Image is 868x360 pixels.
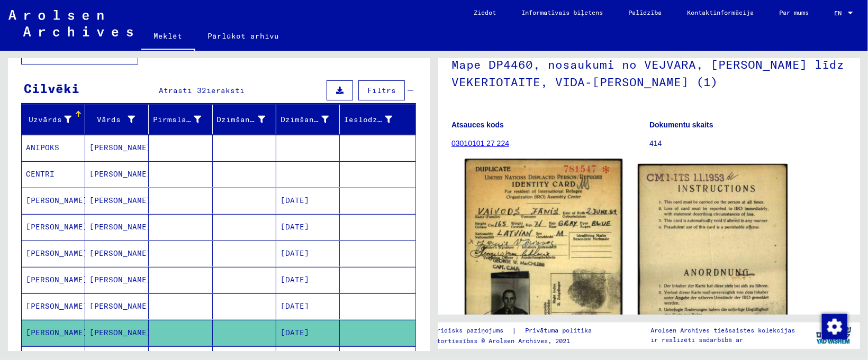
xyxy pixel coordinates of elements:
[217,111,278,128] div: Dzimšanas vieta
[26,196,88,205] font: [PERSON_NAME]
[89,275,151,284] font: [PERSON_NAME]
[821,313,847,339] div: Mainīt piekrišanu
[651,336,744,344] font: ir realizēti sadarbībā ar
[638,164,788,358] img: 002.jpg
[281,115,357,124] font: Dzimšanas datums
[208,31,279,41] font: Pārlūkot arhīvu
[89,222,151,232] font: [PERSON_NAME]
[651,326,795,334] font: Arolsen Archives tiešsaistes kolekcijas
[26,328,88,337] font: [PERSON_NAME]
[8,10,133,36] img: Arolsen_neg.svg
[22,105,85,134] mat-header-cell: Uzvārds
[474,8,496,16] font: Ziedot
[512,326,517,335] font: |
[154,31,183,41] font: Meklēt
[89,111,148,128] div: Vārds
[97,115,121,124] font: Vārds
[281,328,309,337] font: [DATE]
[521,8,603,16] font: Informatīvais biļetens
[430,337,571,345] font: Autortiesības © Arolsen Archives, 2021
[687,8,754,16] font: Kontaktinformācija
[344,111,405,128] div: Ieslodzītā #
[281,248,309,258] font: [DATE]
[89,196,151,205] font: [PERSON_NAME]
[153,111,214,128] div: Pirmslaulības uzvārds
[26,275,88,284] font: [PERSON_NAME]
[195,23,292,49] a: Pārlūkot arhīvu
[89,248,151,258] font: [PERSON_NAME]
[822,314,847,339] img: Mainīt piekrišanu
[834,9,842,17] font: EN
[649,139,662,147] font: 414
[141,23,195,51] a: Meklēt
[26,143,59,152] font: ANIPOKS
[814,322,854,348] img: yv_logo.png
[85,105,149,134] mat-header-cell: Vārds
[24,80,79,96] font: Cilvēki
[281,196,309,205] font: [DATE]
[89,169,151,179] font: [PERSON_NAME]
[517,325,605,336] a: Privātuma politika
[213,105,276,134] mat-header-cell: Dzimšanas vieta
[281,111,342,128] div: Dzimšanas datums
[451,139,509,147] a: 03010101 27 224
[26,222,88,232] font: [PERSON_NAME]
[89,143,151,152] font: [PERSON_NAME]
[430,326,504,334] font: Juridisks paziņojums
[340,105,415,134] mat-header-cell: Ieslodzītā #
[344,115,401,124] font: Ieslodzītā #
[526,326,592,334] font: Privātuma politika
[281,222,309,232] font: [DATE]
[430,325,512,336] a: Juridisks paziņojums
[367,86,396,95] font: Filtrs
[358,80,405,100] button: Filtrs
[451,121,504,129] font: Atsauces kods
[206,86,245,95] font: ieraksti
[779,8,809,16] font: Par mums
[149,105,212,134] mat-header-cell: Pirmslaulības uzvārds
[276,105,340,134] mat-header-cell: Dzimšanas datums
[217,115,288,124] font: Dzimšanas vieta
[159,86,206,95] font: Atrasti 32
[649,121,713,129] font: Dokumentu skaits
[281,301,309,311] font: [DATE]
[30,50,125,59] font: Arhīva koka vienības
[153,115,253,124] font: Pirmslaulības uzvārds
[26,169,55,179] font: CENTRI
[89,301,151,311] font: [PERSON_NAME]
[26,301,88,311] font: [PERSON_NAME]
[281,275,309,284] font: [DATE]
[29,115,62,124] font: Uzvārds
[26,111,85,128] div: Uzvārds
[89,328,151,337] font: [PERSON_NAME]
[628,8,662,16] font: Palīdzība
[26,248,88,258] font: [PERSON_NAME]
